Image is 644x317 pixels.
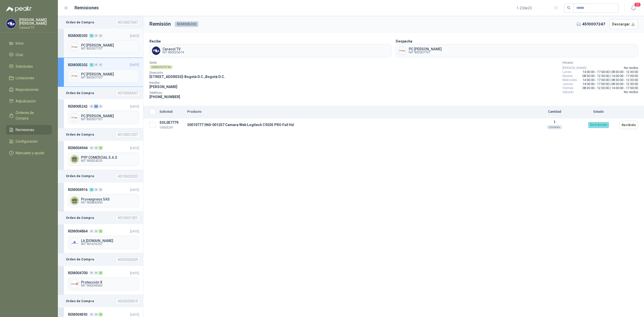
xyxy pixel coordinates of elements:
[68,270,88,276] span: REM004700
[81,156,137,159] span: PYP COMERCIAL S.A.S
[81,72,137,76] span: PC [PERSON_NAME]
[6,108,52,123] a: Órdenes de Compra
[81,201,137,204] span: NIT 900800595
[58,141,143,170] a: REM004944001[DATE] PYP COMERCIAL S.A.SNIT 900024233
[130,188,139,192] span: [DATE]
[58,253,143,266] a: Orden de Compra4503026209
[68,187,88,192] span: REM004916
[115,132,140,138] div: 4510001207
[94,188,98,191] div: 0
[81,159,137,162] span: NIT 900024233
[90,188,94,191] div: 1
[81,114,137,118] span: PC [PERSON_NAME]
[531,120,578,124] p: 1
[149,61,225,64] span: Sede
[66,257,94,262] b: Orden de Compra
[16,64,33,69] span: Solicitudes
[609,19,638,29] button: Descargar
[582,21,605,27] span: 4510007247
[152,47,160,55] img: Company Logo
[81,243,137,246] span: NIT 901676767
[58,87,143,99] a: Orden de Compra4510006647
[16,87,39,92] span: Negociaciones
[99,146,103,150] div: 1
[6,38,52,48] a: Inicio
[68,62,88,68] span: REM005302
[90,313,94,316] div: 0
[90,271,94,275] div: 0
[90,105,94,108] div: 0
[115,90,140,96] div: 4510006647
[159,125,183,130] p: 10003291
[6,137,52,146] a: Configuración
[6,148,52,158] a: Manuales y ayuda
[94,313,98,316] div: 0
[516,4,548,12] div: 1 - 23 de 23
[149,85,177,89] span: [PERSON_NAME]
[81,44,137,47] span: PC [PERSON_NAME]
[16,52,23,58] span: Chat
[562,74,573,78] span: Martes
[157,118,185,132] td: SOL057779
[6,85,52,94] a: Negociaciones
[94,63,98,67] div: 0
[99,34,103,37] div: 0
[58,29,143,58] a: REM005303100[DATE] Company LogoPC [PERSON_NAME]NIT 830507707
[588,122,609,128] div: En tránsito
[99,229,103,233] div: 1
[582,74,638,78] span: 08:30:00 - 12:30:00 | 14:00:00 - 17:00:00
[81,47,137,50] span: NIT 830507707
[143,106,157,118] th: Seleccionar/deseleccionar
[70,238,79,247] img: Company Logo
[6,19,16,28] img: Company Logo
[58,224,143,253] a: REM004864001[DATE] Company LogoLA [DOMAIN_NAME]NIT 901676767
[130,63,139,67] span: [DATE]
[175,21,198,27] span: REM005302
[163,47,184,51] span: Caracol TV
[6,125,52,135] a: Remisiones
[6,73,52,83] a: Licitaciones
[58,183,143,212] a: REM004916100[DATE] Provexpress SASNIT 900800595
[149,71,225,74] span: Dirección
[16,98,36,104] span: Adjudicación
[16,41,24,46] span: Inicio
[634,2,641,7] span: 20
[94,34,98,37] div: 0
[99,188,103,191] div: 0
[68,228,88,234] span: REM004864
[94,229,98,233] div: 0
[619,121,638,129] button: Recibido
[149,39,161,43] b: Recibe
[58,128,143,141] a: Orden de Compra4510001207
[582,86,638,90] span: 08:30:00 - 12:30:00 | 14:00:00 - 17:00:00
[157,106,185,118] th: Solicitud
[185,118,529,132] td: 30010777 | 960-001257 Camara Web Logitech C920S PRO Full Hd
[16,127,34,133] span: Remisiones
[130,146,139,150] span: [DATE]
[562,78,577,82] span: Miércoles
[580,106,617,118] th: Estado
[99,313,103,316] div: 1
[16,139,38,144] span: Configuración
[99,63,103,67] div: 0
[99,271,103,275] div: 1
[58,16,143,29] a: Orden de Compra4510007247
[81,76,137,79] span: NIT 830507707
[409,47,442,51] span: PC [PERSON_NAME]
[70,113,79,122] img: Company Logo
[68,33,88,38] span: REM005303
[16,150,44,156] span: Manuales y ayuda
[99,105,103,108] div: 0
[580,118,617,132] td: En tránsito
[529,106,580,118] th: Cantidad
[19,26,52,29] p: Caracol TV
[130,34,139,38] span: [DATE]
[6,62,52,71] a: Solicitudes
[130,271,139,275] span: [DATE]
[94,146,98,150] div: 0
[70,280,79,288] img: Company Logo
[149,20,171,28] h3: Remisión
[185,106,529,118] th: Producto
[19,18,52,25] p: [PERSON_NAME] [PERSON_NAME]
[582,78,638,82] span: 14:00:00 - 17:00:00 | 08:30:00 - 12:30:00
